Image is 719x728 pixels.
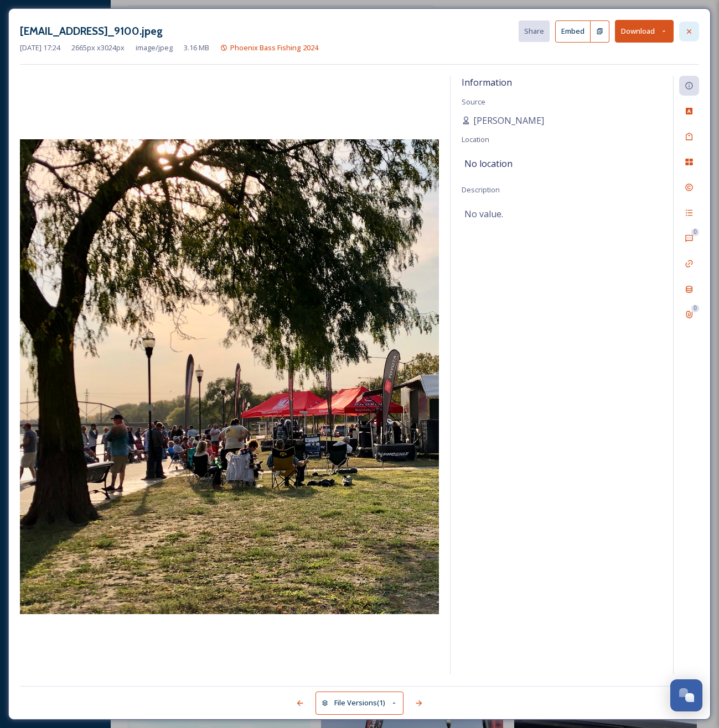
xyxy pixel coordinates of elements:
h3: [EMAIL_ADDRESS]_9100.jpeg [20,23,163,39]
button: Share [519,20,550,42]
span: No value. [464,207,503,221]
span: [DATE] 17:24 [20,43,60,53]
div: 0 [691,228,699,236]
span: Description [462,185,500,195]
span: [PERSON_NAME] [473,114,544,127]
span: Information [462,76,512,88]
span: Phoenix Bass Fishing 2024 [230,43,318,53]
span: 3.16 MB [184,43,209,53]
span: image/jpeg [136,43,173,53]
span: No location [464,157,513,170]
button: Open Chat [670,679,702,711]
span: 2665 px x 3024 px [71,43,125,53]
span: Source [462,97,485,107]
img: jvandyke%40visitquadcities.com-IMG_9100.jpeg [20,139,439,614]
div: 0 [691,305,699,312]
button: Download [615,20,674,43]
span: Location [462,134,489,144]
button: File Versions(1) [315,692,404,714]
button: Embed [555,20,591,43]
